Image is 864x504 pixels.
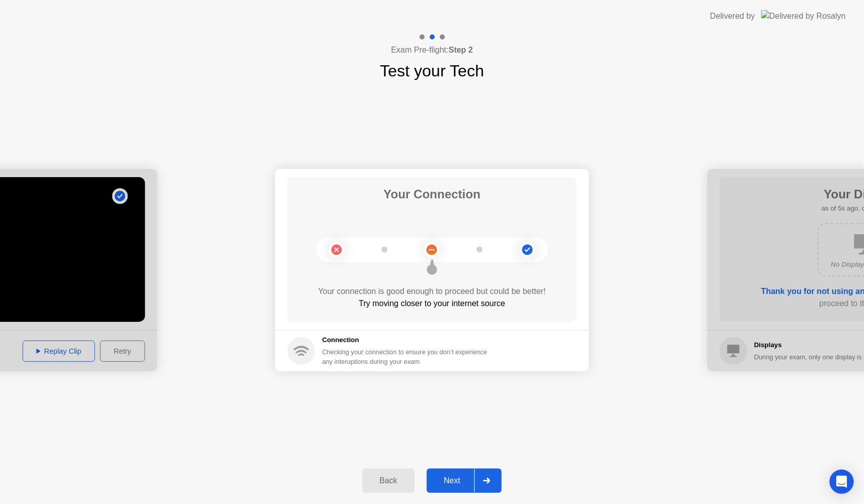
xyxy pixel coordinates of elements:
[365,476,412,485] div: Back
[384,185,481,203] h1: Your Connection
[380,59,484,83] h1: Test your Tech
[830,470,854,494] div: Open Intercom Messenger
[322,347,493,366] div: Checking your connection to ensure you don’t experience any interuptions during your exam
[322,335,493,345] h5: Connection
[430,476,475,485] div: Next
[287,298,577,310] div: Try moving closer to your internet source
[287,285,577,298] div: Your connection is good enough to proceed but could be better!
[427,469,502,493] button: Next
[448,46,473,54] b: Step 2
[362,469,415,493] button: Back
[710,10,755,22] div: Delivered by
[391,44,473,56] h4: Exam Pre-flight:
[761,10,846,22] img: Delivered by Rosalyn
